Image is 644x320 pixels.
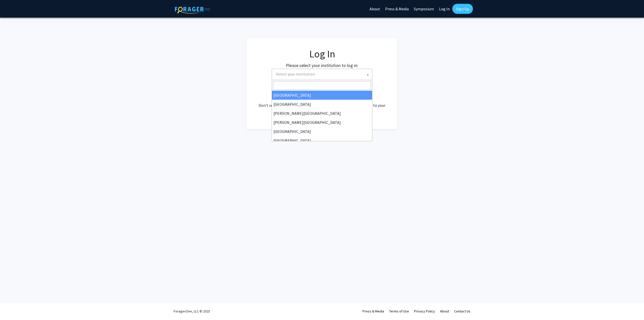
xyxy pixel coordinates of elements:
iframe: Chat [4,297,21,316]
li: [PERSON_NAME][GEOGRAPHIC_DATA] [272,109,372,118]
div: No account? . Don't see your institution? about bringing ForagerOne to your institution. [257,90,387,114]
li: [GEOGRAPHIC_DATA] [272,127,372,136]
span: Select your institution [276,72,315,77]
img: ForagerOne Logo [175,5,210,14]
li: [GEOGRAPHIC_DATA] [272,91,372,100]
li: [GEOGRAPHIC_DATA] [272,136,372,145]
li: [PERSON_NAME][GEOGRAPHIC_DATA] [272,118,372,127]
li: [GEOGRAPHIC_DATA] [272,100,372,109]
span: Select your institution [272,69,372,80]
a: Privacy Policy [414,309,435,313]
span: Select your institution [274,69,372,79]
a: Sign Up [452,4,473,14]
a: Press & Media [363,309,384,313]
label: Please select your institution to log in: [286,62,358,69]
a: About [440,309,449,313]
input: Search [273,81,371,90]
a: Contact Us [454,309,470,313]
a: Terms of Use [389,309,409,313]
div: ForagerOne, LLC © 2025 [174,302,210,320]
h1: Log In [257,48,387,60]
